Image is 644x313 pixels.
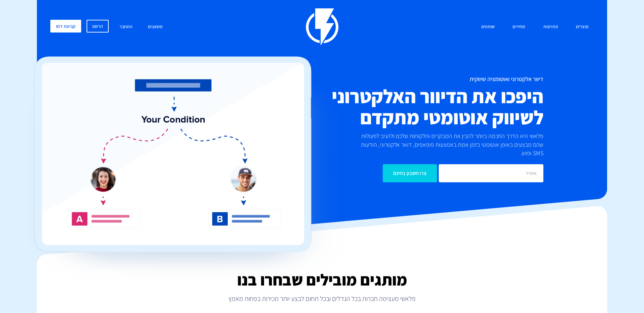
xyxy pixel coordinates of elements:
[143,20,168,34] a: משאבים
[37,271,607,289] h2: מותגים מובילים שבחרו בנו
[383,164,437,182] input: צרו חשבון בחינם
[37,294,607,303] p: פלאשי מעצימה חברות בכל הגדלים ובכל תחום לבצע יותר מכירות בפחות מאמץ
[571,20,594,34] a: מוצרים
[476,20,500,34] a: שותפים
[439,164,543,182] input: אימייל
[350,132,544,158] p: פלאשי היא הדרך החכמה ביותר להבין את המבקרים והלקוחות שלכם ולהגיב לפעולות שהם מבצעים באופן אוטומטי...
[87,20,109,33] a: הרשם
[282,76,543,82] h1: דיוור אלקטרוני ואוטומציה שיווקית
[282,86,543,128] h2: היפכו את הדיוור האלקטרוני לשיווק אוטומטי מתקדם
[538,20,563,34] a: פתרונות
[50,20,81,33] a: קביעת דמו
[507,20,530,34] a: מחירים
[114,20,138,34] a: התחבר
